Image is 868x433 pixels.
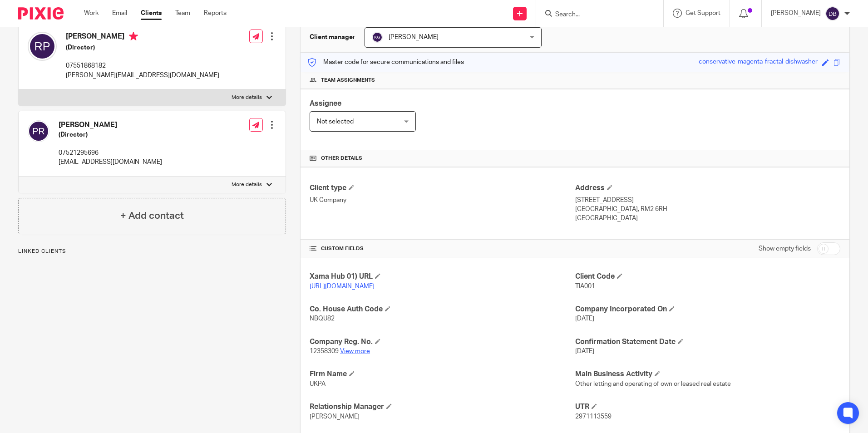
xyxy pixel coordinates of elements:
[310,413,360,420] span: [PERSON_NAME]
[310,305,575,314] h4: Co. House Auth Code
[771,9,821,18] p: [PERSON_NAME]
[310,337,575,347] h4: Company Reg. No.
[575,381,731,387] span: Other letting and operating of own or leased real estate
[66,61,219,70] p: 07551868182
[310,369,575,379] h4: Firm Name
[310,33,355,42] h3: Client manager
[175,9,190,18] a: Team
[310,283,375,290] a: [URL][DOMAIN_NAME]
[575,214,840,223] p: [GEOGRAPHIC_DATA]
[575,183,840,193] h4: Address
[18,7,64,20] img: Pixie
[66,71,219,80] p: [PERSON_NAME][EMAIL_ADDRESS][DOMAIN_NAME]
[66,43,219,52] h5: (Director)
[575,413,612,420] span: 2971113559
[317,118,354,125] span: Not selected
[141,9,162,18] a: Clients
[575,348,594,354] span: [DATE]
[340,348,370,354] a: View more
[310,402,575,412] h4: Relationship Manager
[310,315,335,322] span: NBQU82
[310,183,575,193] h4: Client type
[310,100,341,107] span: Assignee
[759,244,811,253] label: Show empty fields
[310,196,575,205] p: UK Company
[112,9,127,18] a: Email
[554,11,636,19] input: Search
[699,57,818,68] div: conservative-magenta-fractal-dishwasher
[575,196,840,205] p: [STREET_ADDRESS]
[28,32,57,61] img: svg%3E
[66,32,219,43] h4: [PERSON_NAME]
[575,205,840,214] p: [GEOGRAPHIC_DATA], RM2 6RH
[310,272,575,281] h4: Xama Hub 01) URL
[204,9,227,18] a: Reports
[575,337,840,347] h4: Confirmation Statement Date
[18,248,286,255] p: Linked clients
[307,58,464,67] p: Master code for secure communications and files
[232,94,262,101] p: More details
[372,32,383,43] img: svg%3E
[59,157,162,167] p: [EMAIL_ADDRESS][DOMAIN_NAME]
[575,283,595,290] span: TIA001
[129,32,138,41] i: Primary
[232,181,262,188] p: More details
[575,369,840,379] h4: Main Business Activity
[575,305,840,314] h4: Company Incorporated On
[28,120,49,142] img: svg%3E
[59,120,162,130] h4: [PERSON_NAME]
[310,348,339,354] span: 12358309
[389,34,439,40] span: [PERSON_NAME]
[575,402,840,412] h4: UTR
[310,381,325,387] span: UKPA
[120,209,184,223] h4: + Add contact
[321,77,375,84] span: Team assignments
[575,315,594,322] span: [DATE]
[59,130,162,139] h5: (Director)
[59,148,162,157] p: 07521295696
[686,10,720,16] span: Get Support
[310,245,575,252] h4: CUSTOM FIELDS
[321,155,362,162] span: Other details
[825,6,840,21] img: svg%3E
[84,9,99,18] a: Work
[575,272,840,281] h4: Client Code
